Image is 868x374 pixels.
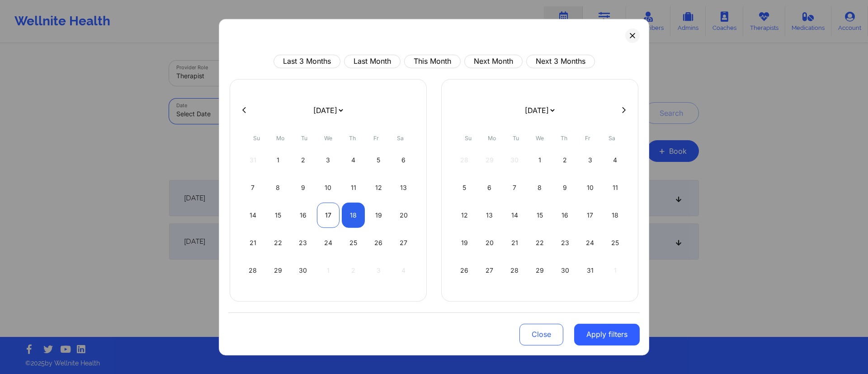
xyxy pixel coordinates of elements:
abbr: Thursday [349,134,356,141]
div: Mon Sep 29 2025 [267,257,290,283]
abbr: Thursday [561,134,567,141]
button: Last Month [344,54,401,68]
div: Sun Sep 14 2025 [241,202,264,227]
abbr: Sunday [465,134,472,141]
div: Wed Oct 15 2025 [528,202,552,227]
div: Sun Oct 26 2025 [453,257,476,283]
div: Thu Oct 30 2025 [553,257,576,283]
div: Sat Oct 25 2025 [604,230,627,255]
button: Close [519,323,563,345]
div: Wed Sep 24 2025 [317,230,340,255]
abbr: Friday [373,134,379,141]
div: Mon Sep 01 2025 [267,147,290,172]
div: Thu Sep 18 2025 [342,202,365,227]
abbr: Saturday [609,134,615,141]
div: Tue Oct 28 2025 [503,257,526,283]
div: Thu Sep 25 2025 [342,230,365,255]
div: Sun Sep 28 2025 [241,257,264,283]
div: Fri Oct 17 2025 [579,202,602,227]
div: Fri Oct 31 2025 [579,257,602,283]
div: Mon Oct 06 2025 [478,175,501,200]
button: This Month [404,54,461,68]
div: Fri Oct 03 2025 [579,147,602,172]
div: Wed Sep 17 2025 [317,202,340,227]
abbr: Tuesday [513,134,519,141]
button: Next 3 Months [526,54,595,68]
div: Mon Oct 13 2025 [478,202,501,227]
button: Next Month [464,54,523,68]
div: Sat Oct 11 2025 [604,175,627,200]
div: Thu Oct 16 2025 [553,202,576,227]
div: Sat Sep 13 2025 [392,175,415,200]
abbr: Wednesday [536,134,544,141]
button: Apply filters [574,323,640,345]
div: Thu Oct 09 2025 [553,175,576,200]
div: Tue Sep 16 2025 [292,202,315,227]
div: Mon Sep 15 2025 [267,202,290,227]
abbr: Friday [585,134,590,141]
div: Wed Oct 08 2025 [528,175,552,200]
abbr: Monday [488,134,496,141]
div: Wed Sep 10 2025 [317,175,340,200]
div: Wed Oct 01 2025 [528,147,552,172]
div: Sun Oct 19 2025 [453,230,476,255]
div: Fri Oct 10 2025 [579,175,602,200]
div: Sun Oct 05 2025 [453,175,476,200]
abbr: Monday [276,134,284,141]
div: Sat Oct 18 2025 [604,202,627,227]
abbr: Wednesday [324,134,332,141]
div: Mon Sep 22 2025 [267,230,290,255]
div: Fri Sep 05 2025 [367,147,390,172]
div: Fri Sep 26 2025 [367,230,390,255]
div: Wed Oct 22 2025 [528,230,552,255]
div: Sat Sep 06 2025 [392,147,415,172]
div: Wed Oct 29 2025 [528,257,552,283]
div: Tue Sep 30 2025 [292,257,315,283]
div: Sun Oct 12 2025 [453,202,476,227]
div: Sat Oct 04 2025 [604,147,627,172]
div: Thu Oct 02 2025 [553,147,576,172]
div: Tue Sep 02 2025 [292,147,315,172]
div: Tue Sep 23 2025 [292,230,315,255]
abbr: Sunday [253,134,260,141]
div: Sun Sep 07 2025 [241,175,264,200]
div: Wed Sep 03 2025 [317,147,340,172]
div: Thu Sep 04 2025 [342,147,365,172]
div: Tue Oct 14 2025 [503,202,526,227]
div: Fri Oct 24 2025 [579,230,602,255]
button: Last 3 Months [274,54,340,68]
div: Sun Sep 21 2025 [241,230,264,255]
div: Tue Oct 21 2025 [503,230,526,255]
div: Mon Oct 27 2025 [478,257,501,283]
div: Mon Sep 08 2025 [267,175,290,200]
div: Fri Sep 19 2025 [367,202,390,227]
div: Sat Sep 20 2025 [392,202,415,227]
abbr: Tuesday [301,134,307,141]
div: Thu Sep 11 2025 [342,175,365,200]
div: Tue Oct 07 2025 [503,175,526,200]
div: Fri Sep 12 2025 [367,175,390,200]
div: Mon Oct 20 2025 [478,230,501,255]
div: Thu Oct 23 2025 [553,230,576,255]
div: Tue Sep 09 2025 [292,175,315,200]
div: Sat Sep 27 2025 [392,230,415,255]
abbr: Saturday [397,134,404,141]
